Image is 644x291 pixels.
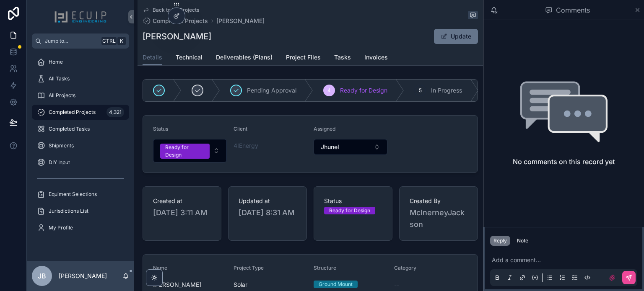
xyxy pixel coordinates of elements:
span: Status [324,197,382,205]
span: In Progress [431,86,462,95]
span: Jurisdictions List [49,208,88,214]
span: Comments [556,5,590,15]
span: Updated at [239,197,296,205]
span: -- [394,281,399,289]
span: K [118,38,125,44]
div: scrollable content [27,49,134,246]
span: DIY Input [49,159,70,166]
h1: [PERSON_NAME] [143,31,211,42]
span: Back to All Projects [153,7,199,13]
span: Solar [234,281,247,289]
div: Ground Mount [319,281,353,288]
a: My Profile [32,220,129,235]
a: Invoices [364,50,388,67]
a: All Tasks [32,71,129,86]
span: My Profile [49,224,73,231]
span: Completed Tasks [49,126,90,132]
span: Jump to... [45,38,98,44]
span: Pending Approval [247,86,296,95]
span: [DATE] 3:11 AM [153,207,211,219]
a: Jurisdictions List [32,203,129,219]
span: Equiment Selections [49,191,97,198]
p: [PERSON_NAME] [59,272,107,280]
span: Created at [153,197,211,205]
span: Details [143,53,162,62]
span: JB [38,271,46,281]
img: App logo [54,10,107,23]
h2: No comments on this record yet [513,157,615,167]
span: Structure [314,265,336,271]
span: [DATE] 8:31 AM [239,207,296,219]
a: Completed Projects [143,17,208,25]
span: 5 [419,87,422,94]
span: Deliverables (Plans) [216,53,273,62]
button: Update [434,29,478,44]
div: Note [517,237,528,244]
span: Shipments [49,142,74,149]
button: Select Button [314,139,387,155]
span: Completed Projects [49,109,96,116]
span: Tasks [334,53,351,62]
span: All Tasks [49,75,70,82]
span: Status [153,126,168,132]
div: 4,321 [106,107,124,117]
span: Jhunel [321,143,339,151]
a: Completed Projects4,321 [32,105,129,120]
span: Created By [410,197,467,205]
a: DIY Input [32,155,129,170]
a: Technical [176,50,203,67]
a: Project Files [286,50,321,67]
span: [PERSON_NAME] [153,281,227,289]
button: Note [514,236,532,246]
a: Details [143,50,162,66]
a: Back to All Projects [143,7,199,13]
span: Project Files [286,53,321,62]
a: All Projects [32,88,129,103]
span: Ctrl [101,37,117,45]
span: Home [49,59,63,65]
span: Assigned [314,126,335,132]
button: Select Button [153,139,227,162]
a: Home [32,54,129,70]
div: Ready for Design [165,144,205,159]
span: Name [153,265,167,271]
span: All Projects [49,92,75,99]
a: Equiment Selections [32,187,129,202]
button: Reply [490,236,510,246]
a: Shipments [32,138,129,153]
a: 4IEnergy [234,142,258,150]
span: McInerneyJackson [410,207,467,230]
a: Deliverables (Plans) [216,50,273,67]
span: Completed Projects [153,17,208,25]
span: 4 [327,87,331,94]
a: Completed Tasks [32,121,129,136]
span: Client [234,126,247,132]
a: [PERSON_NAME] [216,17,265,25]
span: Category [394,265,416,271]
span: Technical [176,53,203,62]
div: Ready for Design [329,207,370,214]
span: Project Type [234,265,264,271]
button: Jump to...CtrlK [32,33,129,49]
a: Tasks [334,50,351,67]
span: Ready for Design [340,86,387,95]
span: Invoices [364,53,388,62]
